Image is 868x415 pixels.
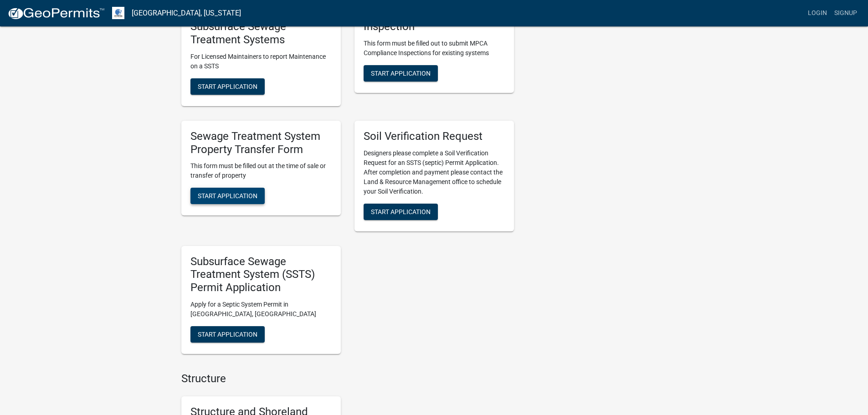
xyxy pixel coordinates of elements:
[190,130,332,156] h5: Sewage Treatment System Property Transfer Form
[190,78,265,95] button: Start Application
[112,7,124,19] img: Otter Tail County, Minnesota
[190,52,332,71] p: For Licensed Maintainers to report Maintenance on a SSTS
[198,82,257,90] span: Start Application
[364,130,505,143] h5: Soil Verification Request
[190,255,332,294] h5: Subsurface Sewage Treatment System (SSTS) Permit Application
[190,326,265,343] button: Start Application
[804,5,831,22] a: Login
[371,69,431,77] span: Start Application
[364,204,438,220] button: Start Application
[371,208,431,215] span: Start Application
[364,39,505,58] p: This form must be filled out to submit MPCA Compliance Inspections for existing systems
[181,372,514,385] h4: Structure
[831,5,861,22] a: Signup
[364,65,438,82] button: Start Application
[132,5,241,21] a: [GEOGRAPHIC_DATA], [US_STATE]
[198,330,257,338] span: Start Application
[364,149,505,196] p: Designers please complete a Soil Verification Request for an SSTS (septic) Permit Application. Af...
[190,161,332,180] p: This form must be filled out at the time of sale or transfer of property
[190,300,332,319] p: Apply for a Septic System Permit in [GEOGRAPHIC_DATA], [GEOGRAPHIC_DATA]
[190,7,332,46] h5: Maintenance Report for Subsurface Sewage Treatment Systems
[190,188,265,204] button: Start Application
[198,192,257,200] span: Start Application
